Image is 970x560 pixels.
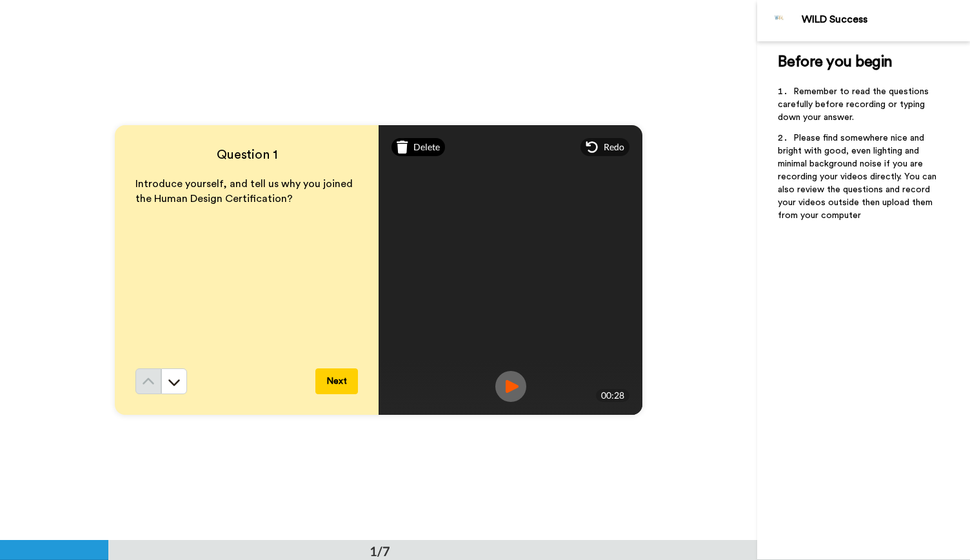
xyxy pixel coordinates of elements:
[349,542,411,560] div: 1/7
[778,54,892,70] span: Before you begin
[604,141,624,154] span: Redo
[135,146,358,164] h4: Question 1
[315,368,358,394] button: Next
[596,389,629,402] div: 00:28
[391,138,445,156] div: Delete
[764,5,795,36] img: Profile Image
[580,138,629,156] div: Redo
[413,141,440,154] span: Delete
[135,179,355,204] span: Introduce yourself, and tell us why you joined the Human Design Certification?
[778,87,931,122] span: Remember to read the questions carefully before recording or typing down your answer.
[495,371,526,402] img: ic_record_play.svg
[778,134,939,220] span: Please find somewhere nice and bright with good, even lighting and minimal background noise if yo...
[802,14,969,26] div: WILD Success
